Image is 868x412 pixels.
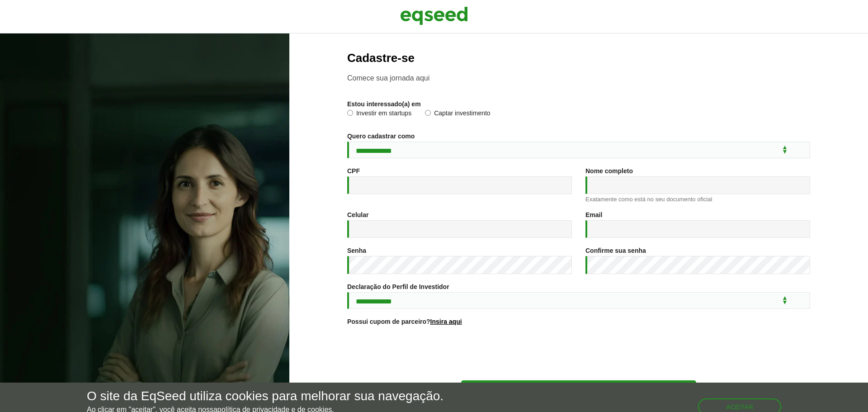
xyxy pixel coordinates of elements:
input: Investir em startups [347,110,353,116]
h5: O site da EqSeed utiliza cookies para melhorar sua navegação. [87,389,443,403]
img: EqSeed Logo [400,5,468,27]
label: Confirme sua senha [585,247,646,254]
button: Cadastre-se [461,380,696,399]
label: Quero cadastrar como [347,133,415,139]
label: Nome completo [585,168,633,174]
input: Captar investimento [425,110,431,116]
a: Insira aqui [430,318,462,325]
label: Email [585,212,602,218]
label: Senha [347,247,366,254]
label: Declaração do Perfil de Investidor [347,284,449,290]
label: Estou interessado(a) em [347,101,421,107]
label: CPF [347,168,360,174]
label: Possui cupom de parceiro? [347,318,462,325]
p: Comece sua jornada aqui [347,74,810,82]
h2: Cadastre-se [347,52,810,65]
iframe: reCAPTCHA [510,336,647,371]
label: Celular [347,212,368,218]
label: Captar investimento [425,110,491,119]
div: Exatamente como está no seu documento oficial [585,196,810,202]
label: Investir em startups [347,110,411,119]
